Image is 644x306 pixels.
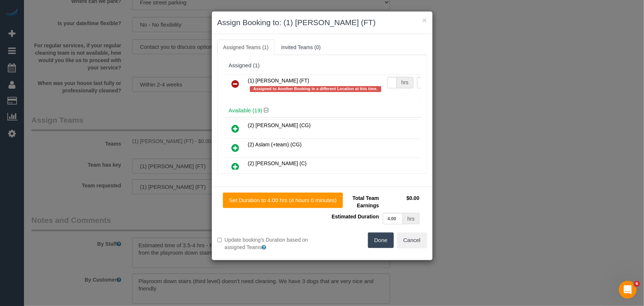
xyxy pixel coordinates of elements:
[248,142,302,147] span: (2) Aslam (+team) (CG)
[217,238,222,242] input: Update booking's Duration based on assigned Teams
[217,17,427,28] h3: Assign Booking to: (1) [PERSON_NAME] (FT)
[403,213,419,224] div: hrs
[217,40,275,55] a: Assigned Teams (1)
[250,86,382,92] span: Assigned to Another Booking in a different Location at this time.
[397,77,413,88] div: hrs
[248,122,311,128] span: (2) [PERSON_NAME] (CG)
[223,193,343,208] button: Set Duration to 4.00 hrs (4 hours 0 minutes)
[368,232,394,248] button: Done
[422,16,427,24] button: ×
[619,281,637,299] iframe: Intercom live chat
[381,193,421,211] td: $0.00
[229,62,416,69] div: Assigned (1)
[634,281,640,287] span: 6
[332,214,379,220] span: Estimated Duration
[229,108,416,114] h4: Available (19)
[248,160,307,166] span: (2) [PERSON_NAME] (C)
[328,193,381,211] td: Total Team Earnings
[217,236,317,251] label: Update booking's Duration based on assigned Teams
[275,40,327,55] a: Invited Teams (0)
[248,78,309,84] span: (1) [PERSON_NAME] (FT)
[397,232,427,248] button: Cancel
